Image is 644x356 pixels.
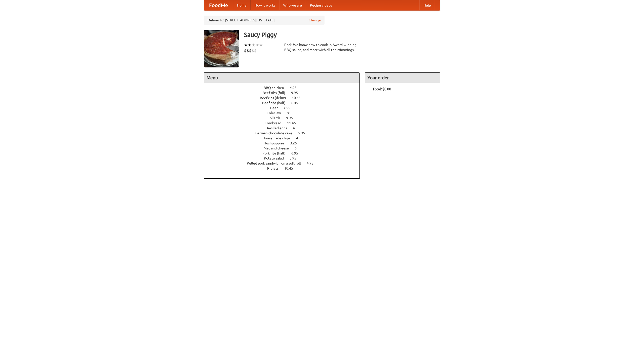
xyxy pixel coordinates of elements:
a: Collards 9.95 [267,116,302,120]
b: Total: $0.00 [373,87,391,91]
span: Housemade chips [262,136,295,140]
h4: Menu [204,73,359,83]
span: 6 [295,146,302,150]
span: Beef ribs (full) [263,91,290,95]
a: Mac and cheese 6 [264,146,306,150]
span: 8.95 [287,111,299,115]
li: $ [249,48,252,53]
span: 10.45 [292,96,306,100]
li: ★ [248,42,252,48]
span: 4.95 [307,161,318,165]
a: How it works [251,0,279,10]
h3: Saucy Piggy [244,30,440,40]
span: Potato salad [264,156,289,160]
span: German chocolate cake [255,131,297,135]
span: Coleslaw [267,111,286,115]
a: Change [309,18,321,23]
a: Cornbread 11.45 [265,121,305,125]
h4: Your order [365,73,440,83]
span: Riblets [267,166,284,170]
span: 10.45 [284,166,298,170]
a: Help [419,0,435,10]
span: Mac and cheese [264,146,294,150]
div: Deliver to: [STREET_ADDRESS][US_STATE] [204,16,325,25]
a: German chocolate cake 5.95 [255,131,314,135]
a: Beer 7.55 [270,106,300,110]
a: Riblets 10.45 [267,166,302,170]
span: BBQ chicken [264,86,289,90]
span: Collards [267,116,285,120]
a: Recipe videos [306,0,336,10]
span: 6.95 [291,151,303,155]
a: Pulled pork sandwich on a soft roll 4.95 [247,161,323,165]
a: Pork ribs (half) 6.95 [262,151,307,155]
a: Devilled eggs 4 [265,126,304,130]
span: 5.95 [298,131,310,135]
li: $ [247,48,249,53]
a: Hushpuppies 3.25 [264,141,306,145]
span: Pork ribs (half) [262,151,291,155]
span: 9.95 [286,116,298,120]
a: Home [233,0,251,10]
img: angular.jpg [204,30,239,67]
a: Beef ribs (full) 9.95 [263,91,307,95]
span: 7.55 [284,106,295,110]
span: 4 [293,126,300,130]
a: Housemade chips 4 [262,136,307,140]
li: ★ [244,42,248,48]
li: $ [252,48,254,53]
span: Devilled eggs [265,126,292,130]
div: Pork. We know how to cook it. Award-winning BBQ sauce, and meat with all the trimmings. [284,42,360,52]
span: 4 [296,136,303,140]
a: FoodMe [204,0,233,10]
li: $ [254,48,257,53]
li: ★ [255,42,259,48]
a: Beef ribs (half) 6.45 [262,101,307,105]
a: Coleslaw 8.95 [267,111,303,115]
span: 3.25 [290,141,302,145]
span: 9.95 [291,91,303,95]
li: $ [244,48,247,53]
span: 11.45 [287,121,301,125]
span: Beef ribs (half) [262,101,291,105]
a: BBQ chicken 4.95 [264,86,306,90]
li: ★ [252,42,255,48]
a: Who we are [279,0,306,10]
span: 4.95 [290,86,302,90]
span: Beer [270,106,283,110]
li: ★ [259,42,263,48]
span: Hushpuppies [264,141,289,145]
span: Beef ribs (delux) [260,96,291,100]
a: Beef ribs (delux) 10.45 [260,96,310,100]
span: 6.45 [291,101,303,105]
a: Potato salad 3.95 [264,156,306,160]
span: Pulled pork sandwich on a soft roll [247,161,306,165]
span: Cornbread [265,121,286,125]
span: 3.95 [290,156,301,160]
